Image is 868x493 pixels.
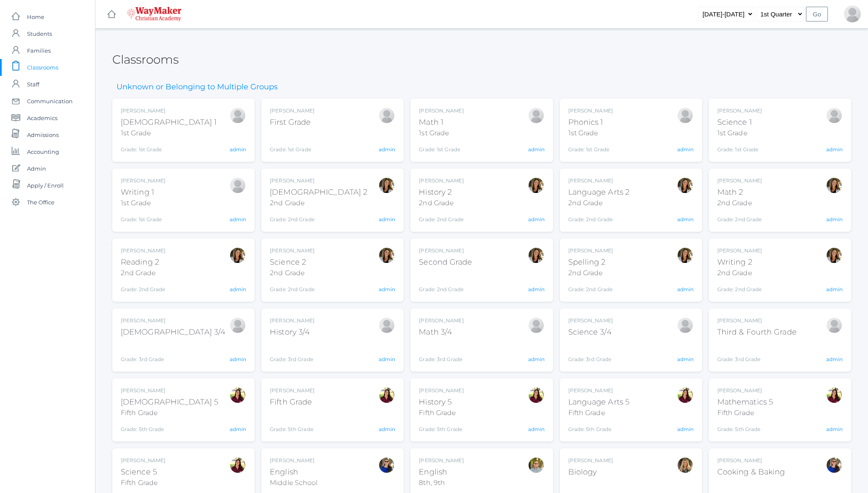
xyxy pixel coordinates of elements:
div: 1st Grade [121,128,217,138]
div: Elizabeth Benzinger [229,457,246,474]
div: Fifth Grade [568,408,630,418]
div: Bonnie Posey [229,177,246,194]
div: [DEMOGRAPHIC_DATA] 1 [121,117,217,128]
div: Joshua Bennett [378,317,395,334]
a: admin [677,146,694,153]
div: Stephanie Todhunter [826,457,843,474]
div: 2nd Grade [717,198,762,208]
div: Claudia Marosz [677,457,694,474]
div: [PERSON_NAME] [121,387,218,394]
div: Grade: 3rd Grade [419,341,464,363]
div: 2nd Grade [121,268,165,278]
div: Grade: 2nd Grade [717,281,762,293]
div: Amber Farnes [826,177,843,194]
div: [PERSON_NAME] [568,247,613,255]
div: 2nd Grade [717,268,762,278]
a: admin [230,426,246,432]
div: [PERSON_NAME] [568,177,630,185]
div: Grade: 5th Grade [717,421,773,433]
div: Grade: 5th Grade [121,421,218,433]
span: The Office [27,194,54,211]
a: admin [826,216,843,222]
div: Amber Farnes [528,247,545,264]
div: 2nd Grade [568,198,630,208]
div: [PERSON_NAME] [419,247,472,255]
a: admin [677,426,694,432]
div: Math 2 [717,187,762,198]
span: Admin [27,160,46,177]
div: 2nd Grade [270,198,367,208]
div: Fifth Grade [419,408,464,418]
div: 1st Grade [419,128,464,138]
img: 4_waymaker-logo-stack-white.png [127,7,182,21]
div: Amber Farnes [528,177,545,194]
div: Grade: 5th Grade [568,421,630,433]
div: Joshua Bennett [677,317,694,334]
a: admin [230,146,246,153]
div: Grade: 2nd Grade [568,212,630,223]
div: Bonnie Posey [229,107,246,124]
div: [DEMOGRAPHIC_DATA] 2 [270,187,367,198]
div: Grade: 1st Grade [121,212,165,223]
div: History 3/4 [270,327,315,338]
div: Phonics 1 [568,117,613,128]
a: admin [826,146,843,153]
div: Bonnie Posey [826,107,843,124]
div: Spelling 2 [568,257,613,268]
div: Grade: 1st Grade [270,131,315,153]
div: Elizabeth Benzinger [378,387,395,404]
div: [PERSON_NAME] [717,457,785,464]
div: Elizabeth Benzinger [229,387,246,404]
a: admin [826,426,843,432]
span: Staff [27,76,39,93]
div: English [419,466,464,478]
a: admin [230,216,246,222]
div: Fifth Grade [121,478,165,488]
div: 8th, 9th [419,478,464,488]
a: admin [230,286,246,292]
div: Amber Farnes [229,247,246,264]
div: 2nd Grade [568,268,613,278]
div: Cooking & Baking [717,466,785,478]
div: Grade: 1st Grade [568,142,613,153]
a: admin [677,216,694,222]
a: admin [528,426,545,432]
div: Fifth Grade [121,408,218,418]
a: admin [528,146,545,153]
div: Amber Farnes [677,247,694,264]
a: admin [379,216,395,222]
div: Fifth Grade [270,397,315,408]
div: [PERSON_NAME] [717,247,762,255]
div: Third & Fourth Grade [717,327,797,338]
a: admin [826,286,843,292]
div: Kylen Braileanu [528,457,545,474]
div: [PERSON_NAME] [121,457,165,464]
div: History 2 [419,187,464,198]
div: Writing 2 [717,257,762,268]
div: [PERSON_NAME] [419,457,464,464]
div: Writing 1 [121,187,165,198]
div: Second Grade [419,257,472,268]
div: Stephanie Todhunter [378,457,395,474]
div: 2nd Grade [419,198,464,208]
div: Grade: 5th Grade [270,411,315,433]
span: Academics [27,110,57,126]
span: Classrooms [27,59,58,76]
div: [PERSON_NAME] [568,387,630,394]
div: [PERSON_NAME] [121,107,217,115]
div: History 5 [419,397,464,408]
div: [PERSON_NAME] [717,177,762,185]
a: admin [677,356,694,362]
a: admin [677,286,694,292]
div: English [270,466,317,478]
div: Grade: 2nd Grade [121,281,165,293]
div: Mathematics 5 [717,397,773,408]
div: [DEMOGRAPHIC_DATA] 5 [121,397,218,408]
span: Home [27,8,44,25]
div: [PERSON_NAME] [270,317,315,324]
div: Bonnie Posey [528,107,545,124]
div: 1st Grade [121,198,165,208]
div: [PERSON_NAME] [121,317,225,324]
a: admin [379,356,395,362]
div: Grade: 3rd Grade [717,341,797,363]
